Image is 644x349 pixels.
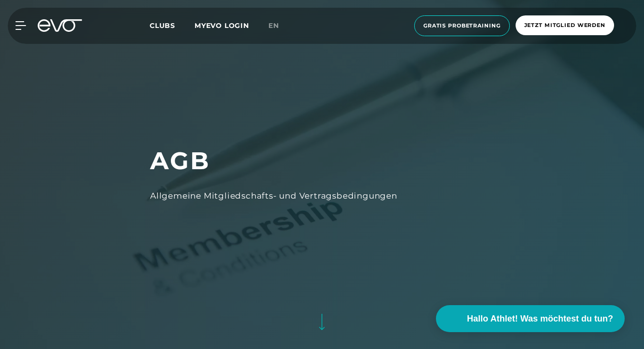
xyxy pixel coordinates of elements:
[423,22,501,30] span: Gratis Probetraining
[268,20,291,31] a: en
[150,188,494,203] div: Allgemeine Mitgliedschafts- und Vertragsbedingungen
[467,312,613,325] span: Hallo Athlet! Was möchtest du tun?
[150,145,494,176] h1: AGB
[268,21,279,30] span: en
[524,21,605,29] span: Jetzt Mitglied werden
[150,21,175,30] span: Clubs
[436,305,625,332] button: Hallo Athlet! Was möchtest du tun?
[513,15,617,36] a: Jetzt Mitglied werden
[150,21,195,30] a: Clubs
[195,21,249,30] a: MYEVO LOGIN
[411,15,513,36] a: Gratis Probetraining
